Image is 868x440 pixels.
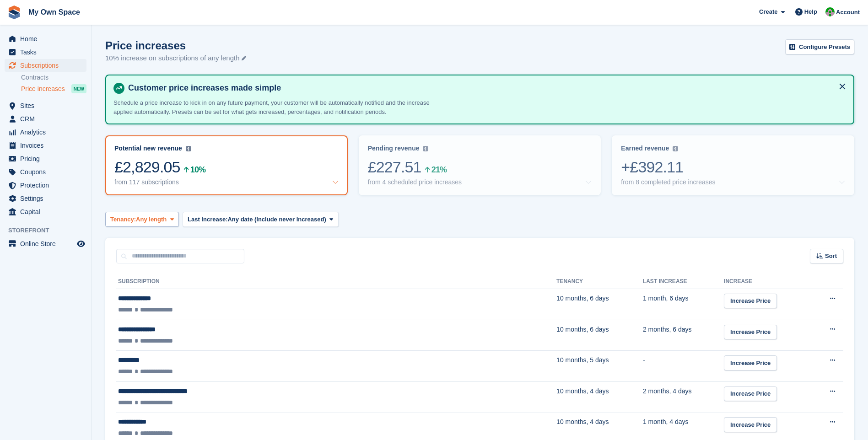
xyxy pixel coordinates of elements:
button: Last increase: Any date (Include never increased) [183,212,338,227]
div: from 4 scheduled price increases [368,178,462,186]
a: Price increases NEW [21,84,86,94]
div: 21% [431,166,447,173]
a: menu [5,166,86,178]
a: Increase Price [724,386,777,402]
td: 1 month, 6 days [643,289,724,320]
a: menu [5,139,86,152]
span: 10 months, 6 days [556,326,609,333]
td: - [643,351,724,382]
span: Storefront [8,226,91,235]
span: 10 months, 4 days [556,387,609,395]
span: Invoices [20,139,75,152]
a: Configure Presets [785,39,854,54]
span: Sort [825,252,837,261]
span: Tasks [20,46,75,59]
a: Earned revenue +£392.11 from 8 completed price increases [612,135,854,195]
a: Potential new revenue £2,829.05 10% from 117 subscriptions [105,135,348,195]
span: 10 months, 6 days [556,295,609,302]
div: +£392.11 [621,158,845,177]
img: stora-icon-8386f47178a22dfd0bd8f6a31ec36ba5ce8667c1dd55bd0f319d3a0aa187defe.svg [7,5,21,19]
button: Tenancy: Any length [105,212,179,227]
span: Coupons [20,166,75,178]
span: Sites [20,99,75,112]
p: 10% increase on subscriptions of any length [105,53,246,64]
a: Increase Price [724,325,777,340]
div: Pending revenue [368,145,420,152]
h1: Price increases [105,39,246,52]
div: NEW [71,84,86,93]
div: Potential new revenue [114,145,182,152]
span: Capital [20,205,75,218]
div: Earned revenue [621,145,669,152]
span: Protection [20,179,75,192]
span: Create [759,7,777,16]
a: Contracts [21,73,86,82]
th: Subscription [116,274,556,289]
a: menu [5,237,86,250]
td: 2 months, 4 days [643,381,724,413]
span: Online Store [20,237,75,250]
th: Last increase [643,274,724,289]
h4: Customer price increases made simple [124,83,846,93]
p: Schedule a price increase to kick in on any future payment, your customer will be automatically n... [113,98,434,116]
span: CRM [20,113,75,125]
span: 10 months, 5 days [556,356,609,364]
a: Increase Price [724,355,777,370]
a: My Own Space [25,5,84,20]
div: from 117 subscriptions [114,178,179,186]
a: menu [5,179,86,192]
div: 10% [190,166,205,173]
a: menu [5,113,86,125]
img: Paula Harris [825,7,835,16]
span: Price increases [21,85,65,93]
div: £227.51 [368,158,592,177]
span: Any date (Include never increased) [227,215,326,224]
a: menu [5,46,86,59]
td: 2 months, 6 days [643,320,724,351]
span: Settings [20,192,75,205]
span: Analytics [20,126,75,139]
span: Account [836,8,860,17]
div: from 8 completed price increases [621,178,715,186]
img: icon-info-grey-7440780725fd019a000dd9b08b2336e03edf1995a4989e88bcd33f0948082b44.svg [423,146,428,151]
span: Pricing [20,152,75,165]
a: Pending revenue £227.51 21% from 4 scheduled price increases [359,135,601,195]
a: menu [5,152,86,165]
span: Home [20,32,75,45]
a: menu [5,32,86,45]
th: Tenancy [556,274,643,289]
img: icon-info-grey-7440780725fd019a000dd9b08b2336e03edf1995a4989e88bcd33f0948082b44.svg [673,146,678,151]
a: Preview store [75,238,86,249]
a: menu [5,59,86,72]
span: Help [804,7,817,16]
th: Increase [724,274,812,289]
a: Increase Price [724,417,777,432]
span: Subscriptions [20,59,75,72]
a: Increase Price [724,294,777,309]
a: menu [5,126,86,139]
div: £2,829.05 [114,158,339,177]
span: Last increase: [188,215,227,224]
span: Any length [136,215,167,224]
span: 10 months, 4 days [556,418,609,425]
a: menu [5,192,86,205]
a: menu [5,205,86,218]
img: icon-info-grey-7440780725fd019a000dd9b08b2336e03edf1995a4989e88bcd33f0948082b44.svg [186,146,191,151]
a: menu [5,99,86,112]
span: Tenancy: [110,215,136,224]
